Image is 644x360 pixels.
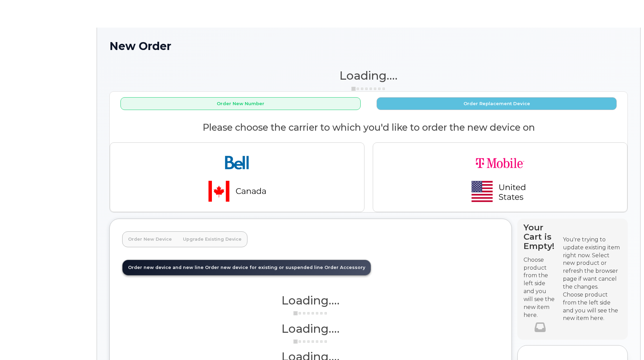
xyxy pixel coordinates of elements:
[128,265,204,270] span: Order new device and new line
[120,97,361,110] button: Order New Number
[293,311,328,316] img: ajax-loader-3a6953c30dc77f0bf724df975f13086db4f4c1262e45940f03d1251963f1bf2e.gif
[563,291,622,322] div: Choose product from the left side and you will see the new item here.
[189,148,285,206] img: bell-18aeeabaf521bd2b78f928a02ee3b89e57356879d39bd386a17a7cccf8069aed.png
[524,223,557,251] h4: Your Cart is Empty!
[109,69,628,82] h1: Loading....
[452,148,548,206] img: t-mobile-78392d334a420d5b7f0e63d4fa81f6287a21d394dc80d677554bb55bbab1186f.png
[324,265,365,270] span: Order Accessory
[293,339,328,344] img: ajax-loader-3a6953c30dc77f0bf724df975f13086db4f4c1262e45940f03d1251963f1bf2e.gif
[177,232,247,247] a: Upgrade Existing Device
[351,86,386,91] img: ajax-loader-3a6953c30dc77f0bf724df975f13086db4f4c1262e45940f03d1251963f1bf2e.gif
[109,40,628,52] h1: New Order
[205,265,323,270] span: Order new device for existing or suspended line
[377,97,617,110] button: Order Replacement Device
[524,256,557,319] p: Choose product from the left side and you will see the new item here.
[110,122,627,133] h2: Please choose the carrier to which you'd like to order the new device on
[123,232,177,247] a: Order New Device
[563,236,622,291] div: You're trying to update existing item right now. Select new product or refresh the browser page i...
[122,322,499,335] h1: Loading....
[122,294,499,307] h1: Loading....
